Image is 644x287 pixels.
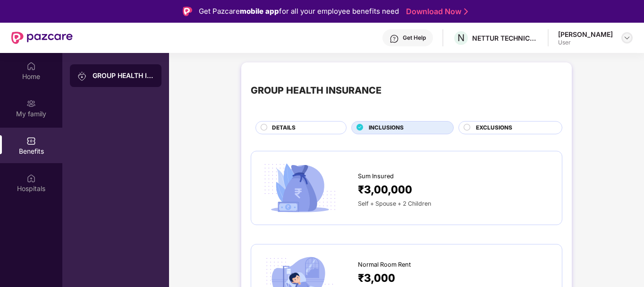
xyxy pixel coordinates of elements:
[558,30,613,39] div: [PERSON_NAME]
[251,83,381,98] div: GROUP HEALTH INSURANCE
[358,181,412,198] span: ₹3,00,000
[358,260,411,270] span: Normal Room Rent
[464,7,468,17] img: Stroke
[623,34,631,42] img: svg+xml;base64,PHN2ZyBpZD0iRHJvcGRvd24tMzJ4MzIiIHhtbG5zPSJodHRwOi8vd3d3LnczLm9yZy8yMDAwL3N2ZyIgd2...
[406,7,465,17] a: Download Now
[183,7,192,16] img: Logo
[77,71,87,81] img: svg+xml;base64,PHN2ZyB3aWR0aD0iMjAiIGhlaWdodD0iMjAiIHZpZXdCb3g9IjAgMCAyMCAyMCIgZmlsbD0ibm9uZSIgeG...
[558,39,613,46] div: User
[272,123,296,132] span: DETAILS
[26,136,36,146] img: svg+xml;base64,PHN2ZyBpZD0iQmVuZWZpdHMiIHhtbG5zPSJodHRwOi8vd3d3LnczLm9yZy8yMDAwL3N2ZyIgd2lkdGg9Ij...
[390,34,399,43] img: svg+xml;base64,PHN2ZyBpZD0iSGVscC0zMngzMiIgeG1sbnM9Imh0dHA6Ly93d3cudzMub3JnLzIwMDAvc3ZnIiB3aWR0aD...
[261,161,339,215] img: icon
[93,71,154,80] div: GROUP HEALTH INSURANCE
[26,174,36,183] img: svg+xml;base64,PHN2ZyBpZD0iSG9zcGl0YWxzIiB4bWxucz0iaHR0cDovL3d3dy53My5vcmcvMjAwMC9zdmciIHdpZHRoPS...
[369,123,404,132] span: INCLUSIONS
[358,270,395,287] span: ₹3,000
[476,123,512,132] span: EXCLUSIONS
[458,32,465,43] span: N
[472,34,538,43] div: NETTUR TECHNICAL TRAINING FOUNDATION
[26,61,36,71] img: svg+xml;base64,PHN2ZyBpZD0iSG9tZSIgeG1sbnM9Imh0dHA6Ly93d3cudzMub3JnLzIwMDAvc3ZnIiB3aWR0aD0iMjAiIG...
[240,7,279,16] strong: mobile app
[358,172,394,181] span: Sum Insured
[199,6,399,17] div: Get Pazcare for all your employee benefits need
[11,32,73,44] img: New Pazcare Logo
[26,99,36,108] img: svg+xml;base64,PHN2ZyB3aWR0aD0iMjAiIGhlaWdodD0iMjAiIHZpZXdCb3g9IjAgMCAyMCAyMCIgZmlsbD0ibm9uZSIgeG...
[358,200,431,207] span: Self + Spouse + 2 Children
[403,34,426,42] div: Get Help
